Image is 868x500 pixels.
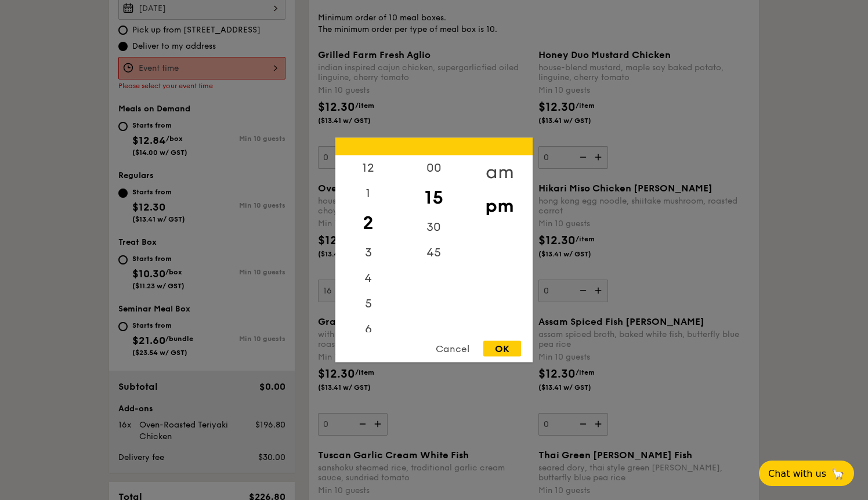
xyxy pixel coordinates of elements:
div: 12 [335,155,401,181]
div: 00 [401,155,466,181]
div: OK [483,341,521,357]
div: 1 [335,181,401,206]
div: 15 [401,181,466,215]
span: 🦙 [831,467,845,480]
div: 30 [401,215,466,240]
div: Cancel [424,341,481,357]
div: 3 [335,240,401,266]
button: Chat with us🦙 [759,461,854,486]
div: 2 [335,206,401,240]
div: 4 [335,266,401,291]
div: 45 [401,240,466,266]
div: pm [466,189,532,223]
div: 6 [335,317,401,342]
div: 5 [335,291,401,317]
span: Chat with us [768,468,826,479]
div: am [466,155,532,189]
